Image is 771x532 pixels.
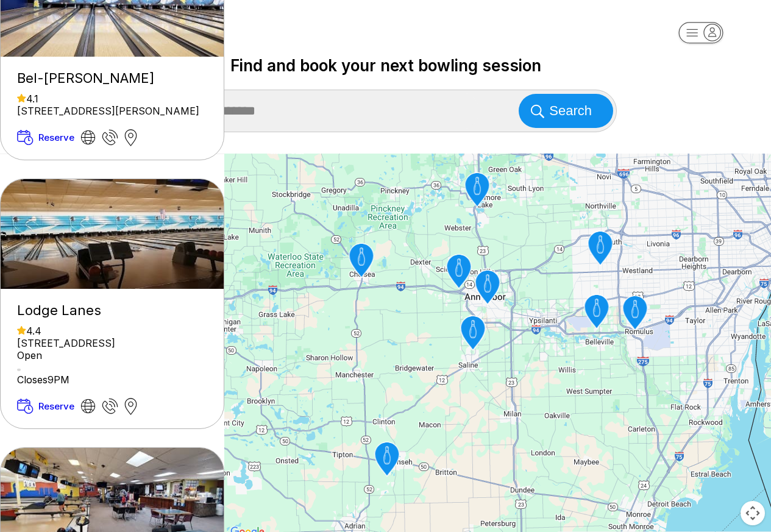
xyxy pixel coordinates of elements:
[17,130,74,145] a: Reserve
[467,267,508,310] gmp-advanced-marker: Revel & Roll
[17,349,207,361] div: Open
[452,313,493,355] gmp-advanced-marker: Eleventh Frame Lounge
[580,228,620,271] gmp-advanced-marker: Super Bowl
[457,169,497,212] gmp-advanced-marker: Whitmore Lanes
[341,240,382,283] gmp-advanced-marker: Chelsea Lanes Inc
[17,337,207,349] div: [STREET_ADDRESS]
[17,93,207,105] div: 4.1
[549,103,592,119] span: Search
[519,94,613,128] button: Search
[17,302,207,319] div: Lodge Lanes
[38,400,74,412] span: Reserve
[17,70,207,87] div: Bel-[PERSON_NAME]
[17,105,207,117] div: [STREET_ADDRESS][PERSON_NAME]
[17,399,74,414] a: Reserve
[614,293,655,335] gmp-advanced-marker: Romulus Lanes
[38,132,74,143] span: Reserve
[741,501,765,525] button: Map camera controls
[366,439,407,481] gmp-advanced-marker: Ten Pin Alley & Big Mike's Restaurant
[438,251,479,294] gmp-advanced-marker: Bel-Mark Lanes
[17,374,207,386] div: Closes 9PM
[17,325,207,337] div: 4.4
[1,179,225,289] img: Lodge Lanes
[576,291,617,334] gmp-advanced-marker: Lodge Lanes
